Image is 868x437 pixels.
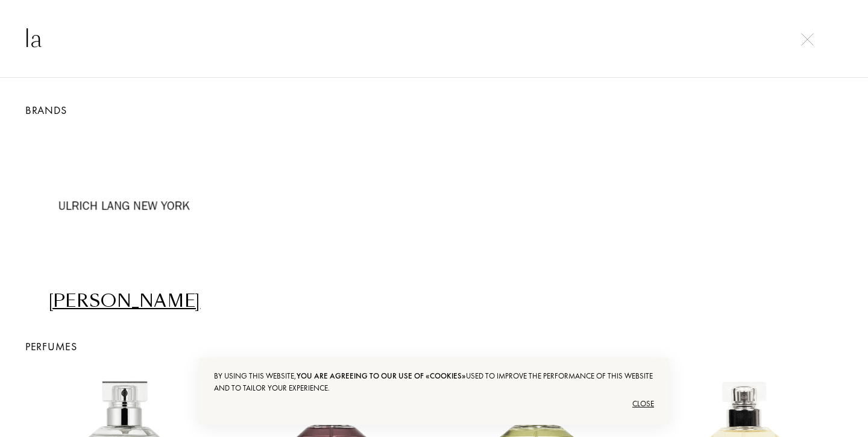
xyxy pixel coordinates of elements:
[55,136,193,274] img: Ulrich Lang
[214,394,654,413] div: Close
[12,102,856,118] div: Brands
[214,370,654,394] div: By using this website, used to improve the performance of this website and to tailor your experie...
[21,118,228,314] a: Ulrich Lang[PERSON_NAME]
[297,371,466,381] span: you are agreeing to our use of «cookies»
[26,289,223,313] div: [PERSON_NAME]
[801,33,814,46] img: cross.svg
[12,338,856,354] div: Perfumes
